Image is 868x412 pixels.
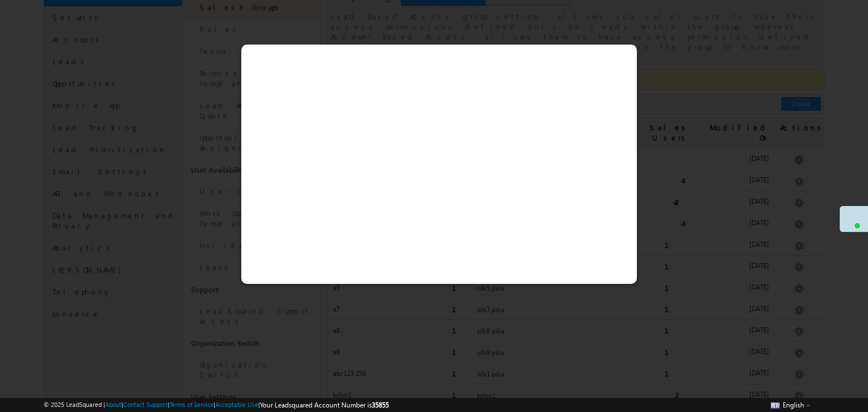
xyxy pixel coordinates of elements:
[372,401,389,409] span: 35855
[783,401,804,409] span: English
[123,401,168,408] a: Contact Support
[768,398,813,411] button: English
[170,401,214,408] a: Terms of Service
[260,401,389,409] span: Your Leadsquared Account Number is
[105,401,121,408] a: About
[215,401,258,408] a: Acceptable Use
[44,400,389,410] span: © 2025 LeadSquared | | | | |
